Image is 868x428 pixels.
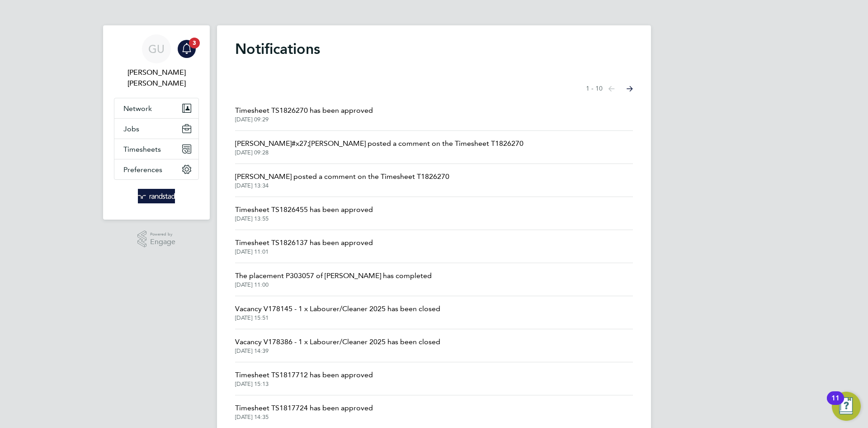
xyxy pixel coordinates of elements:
[150,231,175,238] span: Powered by
[123,145,161,154] span: Timesheets
[114,189,199,203] a: Go to home page
[235,237,373,255] a: Timesheet TS1826137 has been approved[DATE] 11:01
[586,84,603,93] span: 1 - 10
[235,237,373,248] span: Timesheet TS1826137 has been approved
[114,159,198,179] button: Preferences
[235,40,633,58] h1: Notifications
[586,80,633,98] nav: Select page of notifications list
[235,414,373,421] span: [DATE] 14:35
[235,116,373,123] span: [DATE] 09:29
[235,370,373,380] span: Timesheet TS1817712 has been approved
[235,204,373,215] span: Timesheet TS1826455 has been approved
[235,138,524,149] span: [PERSON_NAME]#x27;[PERSON_NAME] posted a comment on the Timesheet T1826270
[178,34,196,63] a: 3
[235,380,373,388] span: [DATE] 15:13
[235,248,373,255] span: [DATE] 11:01
[114,119,198,139] button: Jobs
[114,139,198,159] button: Timesheets
[235,403,373,414] span: Timesheet TS1817724 has been approved
[235,105,373,123] a: Timesheet TS1826270 has been approved[DATE] 09:29
[235,105,373,116] span: Timesheet TS1826270 has been approved
[235,337,440,355] a: Vacancy V178386 - 1 x Labourer/Cleaner 2025 has been closed[DATE] 14:39
[235,215,373,222] span: [DATE] 13:55
[123,125,139,133] span: Jobs
[148,43,165,55] span: GU
[235,314,440,322] span: [DATE] 15:51
[235,270,432,289] a: The placement P303057 of [PERSON_NAME] has completed[DATE] 11:00
[235,337,440,347] span: Vacancy V178386 - 1 x Labourer/Cleaner 2025 has been closed
[114,67,199,89] span: Georgina Ulysses
[235,182,449,189] span: [DATE] 13:34
[235,347,440,355] span: [DATE] 14:39
[235,281,432,289] span: [DATE] 11:00
[123,104,152,113] span: Network
[235,403,373,421] a: Timesheet TS1817724 has been approved[DATE] 14:35
[235,303,440,314] span: Vacancy V178145 - 1 x Labourer/Cleaner 2025 has been closed
[832,392,861,421] button: Open Resource Center, 11 new notifications
[114,98,198,118] button: Network
[235,138,524,156] a: [PERSON_NAME]#x27;[PERSON_NAME] posted a comment on the Timesheet T1826270[DATE] 09:28
[137,231,176,248] a: Powered byEngage
[138,189,175,203] img: randstad-logo-retina.png
[103,25,210,220] nav: Main navigation
[189,38,200,48] span: 3
[114,34,199,89] a: GU[PERSON_NAME] [PERSON_NAME]
[235,171,449,182] span: [PERSON_NAME] posted a comment on the Timesheet T1826270
[123,165,162,174] span: Preferences
[235,204,373,222] a: Timesheet TS1826455 has been approved[DATE] 13:55
[235,270,432,281] span: The placement P303057 of [PERSON_NAME] has completed
[235,303,440,322] a: Vacancy V178145 - 1 x Labourer/Cleaner 2025 has been closed[DATE] 15:51
[235,370,373,388] a: Timesheet TS1817712 has been approved[DATE] 15:13
[831,398,840,410] div: 11
[235,171,449,189] a: [PERSON_NAME] posted a comment on the Timesheet T1826270[DATE] 13:34
[150,238,175,246] span: Engage
[235,149,524,156] span: [DATE] 09:28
